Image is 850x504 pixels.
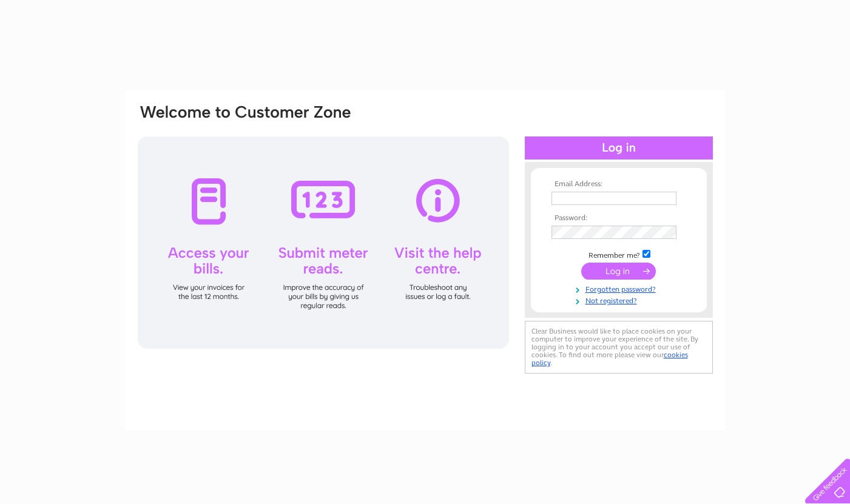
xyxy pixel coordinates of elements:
[548,248,689,260] td: Remember me?
[548,180,689,189] th: Email Address:
[551,283,689,294] a: Forgotten password?
[548,214,689,223] th: Password:
[531,351,688,367] a: cookies policy
[581,263,656,280] input: Submit
[551,294,689,306] a: Not registered?
[525,321,713,374] div: Clear Business would like to place cookies on your computer to improve your experience of the sit...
